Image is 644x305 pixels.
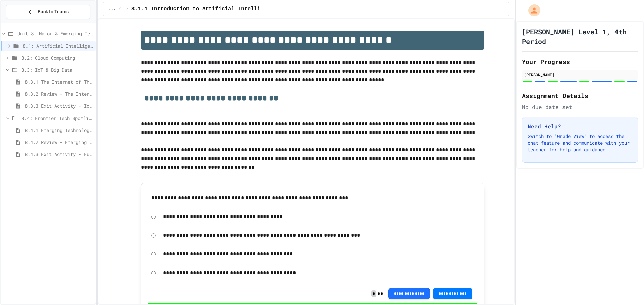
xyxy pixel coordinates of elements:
[6,5,90,19] button: Back to Teams
[131,5,276,13] span: 8.1.1 Introduction to Artificial Intelligence
[588,249,637,278] iframe: chat widget
[126,6,129,12] span: /
[528,122,632,130] h3: Need Help?
[21,66,93,73] span: 8.3: IoT & Big Data
[21,115,93,122] span: 8.4: Frontier Tech Spotlight
[23,42,93,49] span: 8.1: Artificial Intelligence Basics
[118,6,121,12] span: /
[522,91,638,100] h2: Assignment Details
[528,133,632,153] p: Switch to "Grade View" to access the chat feature and communicate with your teacher for help and ...
[25,90,93,97] span: 8.3.2 Review - The Internet of Things and Big Data
[25,102,93,109] span: 8.3.3 Exit Activity - IoT Data Detective Challenge
[25,127,93,134] span: 8.4.1 Emerging Technologies: Shaping Our Digital Future
[17,30,93,37] span: Unit 8: Major & Emerging Technologies
[521,3,542,18] div: My Account
[109,6,116,12] span: ...
[522,103,638,111] div: No due date set
[25,139,93,146] span: 8.4.2 Review - Emerging Technologies: Shaping Our Digital Future
[21,54,93,61] span: 8.2: Cloud Computing
[522,57,638,66] h2: Your Progress
[25,78,93,85] span: 8.3.1 The Internet of Things and Big Data: Our Connected Digital World
[38,8,69,15] span: Back to Teams
[25,151,93,158] span: 8.4.3 Exit Activity - Future Tech Challenge
[616,278,637,298] iframe: chat widget
[524,72,636,78] div: [PERSON_NAME]
[522,27,638,46] h1: [PERSON_NAME] Level 1, 4th Period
